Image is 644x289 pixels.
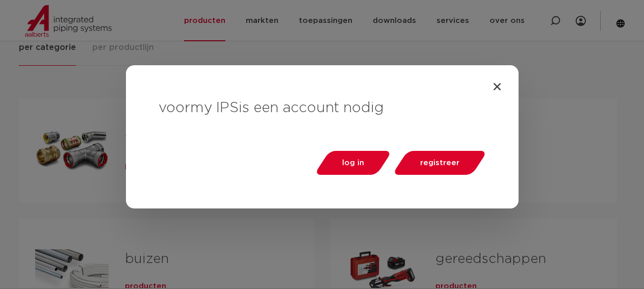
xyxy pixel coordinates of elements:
a: Close [492,82,502,92]
span: registreer [420,159,459,167]
a: log in [314,151,392,175]
span: my IPS [190,101,239,115]
a: registreer [392,151,487,175]
span: log in [342,159,364,167]
h3: voor is een account nodig [159,98,486,118]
